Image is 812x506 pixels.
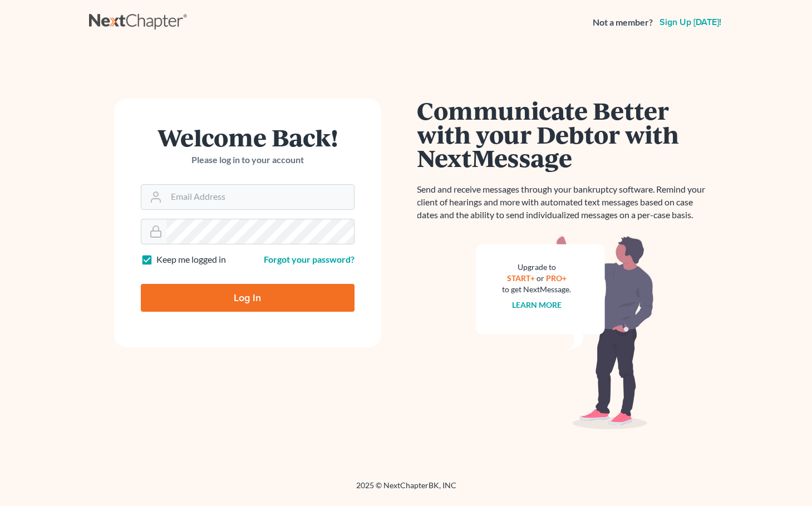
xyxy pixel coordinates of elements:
[476,235,654,430] img: nextmessage_bg-59042aed3d76b12b5cd301f8e5b87938c9018125f34e5fa2b7a6b67550977c72.svg
[417,183,712,222] p: Send and receive messages through your bankruptcy software. Remind your client of hearings and mo...
[141,154,355,166] p: Please log in to your account
[89,480,724,500] div: 2025 © NextChapterBK, INC
[417,99,712,170] h1: Communicate Better with your Debtor with NextMessage
[593,16,653,29] strong: Not a member?
[503,262,572,273] div: Upgrade to
[507,273,535,283] a: START+
[537,273,544,283] span: or
[546,273,567,283] a: PRO+
[264,254,355,264] a: Forgot your password?
[503,284,572,295] div: to get NextMessage.
[141,284,355,312] input: Log In
[512,300,562,310] a: Learn more
[657,18,724,27] a: Sign up [DATE]!
[156,253,226,266] label: Keep me logged in
[141,125,355,149] h1: Welcome Back!
[166,185,354,209] input: Email Address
